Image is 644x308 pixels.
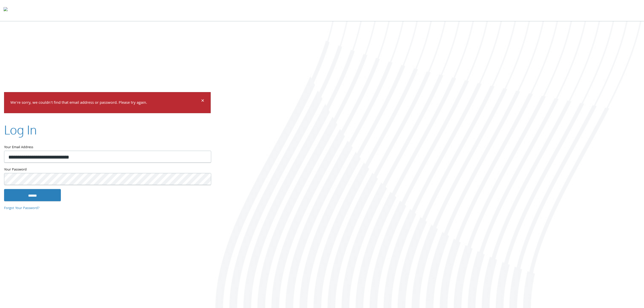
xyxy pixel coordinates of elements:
[201,98,204,105] button: Dismiss alert
[201,96,204,106] span: ×
[10,99,200,107] p: We're sorry, we couldn't find that email address or password. Please try again.
[4,206,40,211] a: Forgot Your Password?
[4,121,37,138] h2: Log In
[4,5,8,15] img: todyl-logo-dark.svg
[4,167,211,173] label: Your Password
